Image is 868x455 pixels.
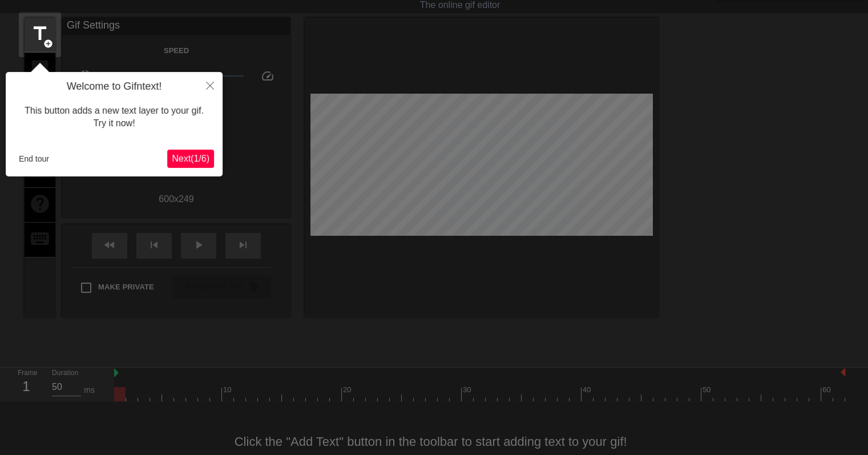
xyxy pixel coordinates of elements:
button: Next [167,150,214,168]
span: Next ( 1 / 6 ) [172,154,209,163]
h4: Welcome to Gifntext! [14,80,214,93]
button: Close [197,72,223,98]
div: This button adds a new text layer to your gif. Try it now! [14,93,214,142]
button: End tour [14,150,54,167]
